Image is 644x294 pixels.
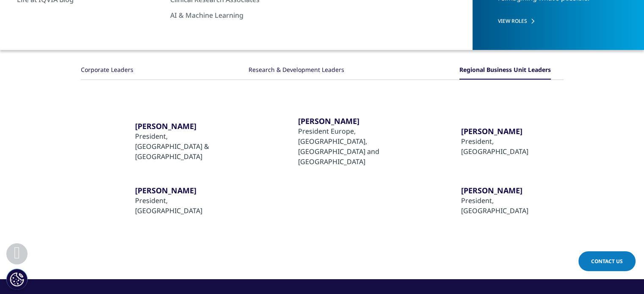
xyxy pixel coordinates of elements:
span: Contact Us [591,258,623,265]
a: VIEW ROLES [498,17,616,25]
div: ​President, [GEOGRAPHIC_DATA] & [GEOGRAPHIC_DATA] [135,131,233,162]
a: [PERSON_NAME] [461,185,559,195]
a: Contact Us [578,251,636,271]
button: Regional Business Unit Leaders [459,61,551,80]
button: Cookies Settings [6,269,28,290]
a: [PERSON_NAME] [461,126,559,136]
div: President, [GEOGRAPHIC_DATA] [461,195,559,216]
a: AI & Machine Learning [170,11,315,20]
a: ​[PERSON_NAME] [135,185,233,195]
div: ​President, [GEOGRAPHIC_DATA] [461,136,559,157]
button: Corporate Leaders [81,61,133,80]
a: [PERSON_NAME] [135,121,233,131]
div: President Europe, [GEOGRAPHIC_DATA], [GEOGRAPHIC_DATA] and [GEOGRAPHIC_DATA] [298,126,396,167]
button: Research & Development Leaders [249,61,344,80]
a: ​[PERSON_NAME] [298,116,396,126]
div: ​President, [GEOGRAPHIC_DATA] [135,195,233,216]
